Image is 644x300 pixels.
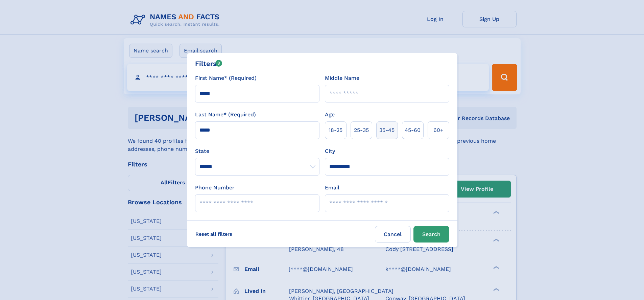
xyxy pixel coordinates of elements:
label: Cancel [375,226,411,243]
label: Last Name* (Required) [195,111,256,119]
label: Reset all filters [191,226,237,242]
button: Search [413,226,449,243]
label: State [195,147,319,155]
div: Filters [195,59,222,69]
label: City [325,147,335,155]
span: 45‑60 [405,126,421,134]
label: Phone Number [195,184,235,192]
span: 25‑35 [354,126,369,134]
label: Middle Name [325,74,359,82]
label: Email [325,184,339,192]
label: First Name* (Required) [195,74,257,82]
span: 60+ [433,126,444,134]
span: 18‑25 [329,126,342,134]
label: Age [325,111,335,119]
span: 35‑45 [379,126,395,134]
